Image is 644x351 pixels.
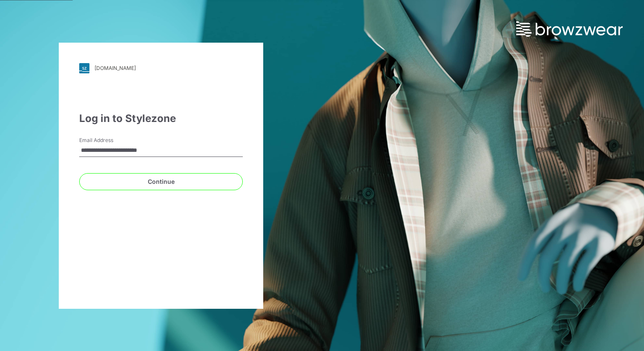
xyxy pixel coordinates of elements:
div: [DOMAIN_NAME] [95,65,136,71]
div: Log in to Stylezone [79,111,243,126]
label: Email Address [79,136,139,144]
a: [DOMAIN_NAME] [79,63,243,73]
img: browzwear-logo.73288ffb.svg [516,21,623,37]
button: Continue [79,173,243,190]
img: svg+xml;base64,PHN2ZyB3aWR0aD0iMjgiIGhlaWdodD0iMjgiIHZpZXdCb3g9IjAgMCAyOCAyOCIgZmlsbD0ibm9uZSIgeG... [79,63,89,73]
